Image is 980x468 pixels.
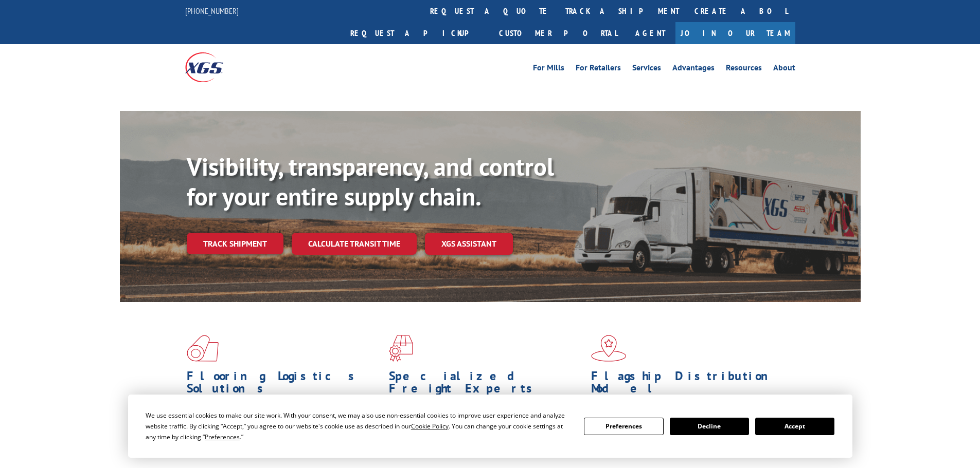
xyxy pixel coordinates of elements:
[185,6,239,16] a: [PHONE_NUMBER]
[491,22,625,44] a: Customer Portal
[632,64,661,75] a: Services
[773,64,795,75] a: About
[755,418,834,435] button: Accept
[292,233,417,255] a: Calculate transit time
[425,233,513,255] a: XGS ASSISTANT
[389,370,583,400] h1: Specialized Freight Experts
[389,335,413,362] img: xgs-icon-focused-on-flooring-red
[187,335,219,362] img: xgs-icon-total-supply-chain-intelligence-red
[187,370,381,400] h1: Flooring Logistics Solutions
[672,64,715,75] a: Advantages
[187,151,554,212] b: Visibility, transparency, and control for your entire supply chain.
[675,22,795,44] a: Join Our Team
[343,22,491,44] a: Request a pickup
[584,418,663,435] button: Preferences
[411,422,449,430] span: Cookie Policy
[128,395,852,458] div: Cookie Consent Prompt
[591,335,627,362] img: xgs-icon-flagship-distribution-model-red
[205,433,240,441] span: Preferences
[726,64,762,75] a: Resources
[576,64,621,75] a: For Retailers
[591,370,786,400] h1: Flagship Distribution Model
[625,22,675,44] a: Agent
[670,418,749,435] button: Decline
[146,410,572,442] div: We use essential cookies to make our site work. With your consent, we may also use non-essential ...
[533,64,564,75] a: For Mills
[187,233,283,254] a: Track shipment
